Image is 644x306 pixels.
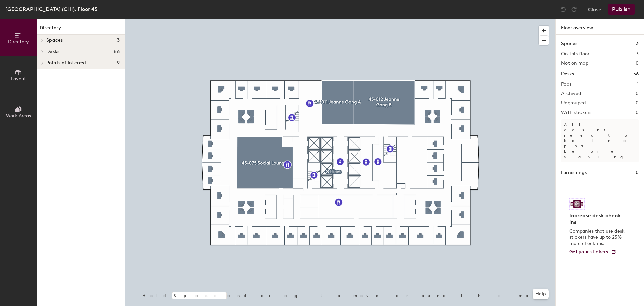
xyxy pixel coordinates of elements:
[533,289,549,299] button: Help
[117,60,120,66] span: 9
[8,39,29,45] span: Directory
[569,228,627,247] p: Companies that use desk stickers have up to 25% more check-ins.
[569,249,616,255] a: Get your stickers
[636,100,639,106] h2: 0
[569,249,608,255] span: Get your stickers
[46,38,63,43] span: Spaces
[636,91,639,96] h2: 0
[636,110,639,115] h2: 0
[6,113,31,119] span: Work Areas
[46,49,59,54] span: Desks
[561,169,587,176] h1: Furnishings
[569,212,627,226] h4: Increase desk check-ins
[561,82,571,87] h2: Pods
[608,4,635,15] button: Publish
[561,61,588,66] h2: Not on map
[11,76,26,82] span: Layout
[560,6,567,13] img: Undo
[561,40,577,47] h1: Spaces
[561,91,581,96] h2: Archived
[636,61,639,66] h2: 0
[561,70,574,78] h1: Desks
[46,60,86,66] span: Points of interest
[561,100,586,106] h2: Ungrouped
[561,110,592,115] h2: With stickers
[114,49,120,54] span: 56
[636,169,639,176] h1: 0
[37,24,125,35] h1: Directory
[633,70,639,78] h1: 56
[637,82,639,87] h2: 1
[636,51,639,57] h2: 3
[5,5,98,13] div: [GEOGRAPHIC_DATA] (CHI), Floor 45
[569,198,585,210] img: Sticker logo
[561,119,639,162] p: All desks need to be in a pod before saving
[117,38,120,43] span: 3
[561,51,590,57] h2: On this floor
[571,6,577,13] img: Redo
[636,40,639,47] h1: 3
[556,19,644,35] h1: Floor overview
[588,4,601,15] button: Close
